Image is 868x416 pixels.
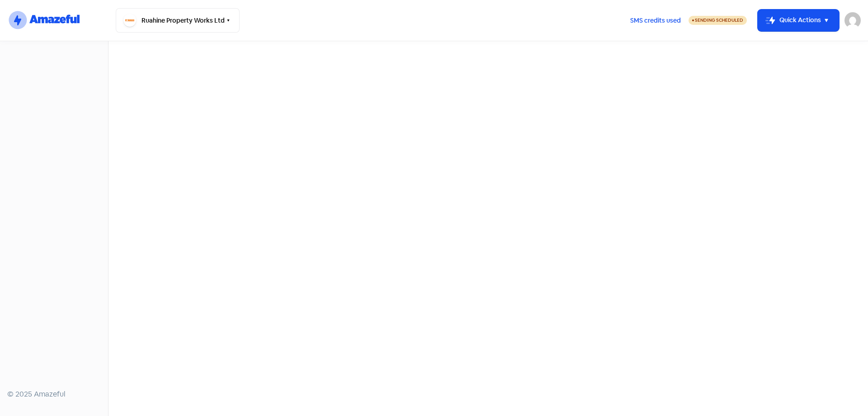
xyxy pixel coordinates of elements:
button: Quick Actions [758,10,839,31]
span: Sending Scheduled [695,17,743,23]
button: Ruahine Property Works Ltd [116,8,240,33]
span: SMS credits used [630,16,681,25]
a: Sending Scheduled [689,15,747,26]
img: User [844,12,861,29]
a: SMS credits used [623,15,689,24]
div: © 2025 Amazeful [7,389,101,400]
